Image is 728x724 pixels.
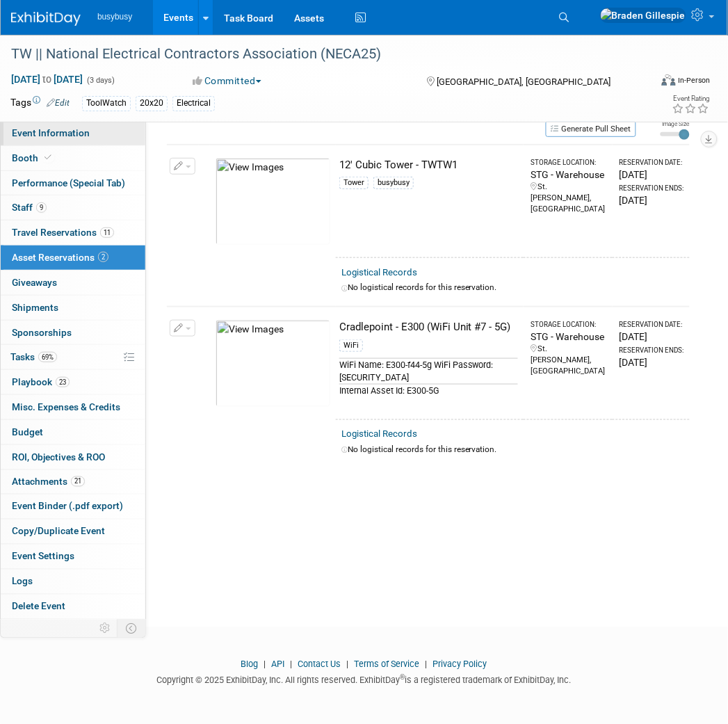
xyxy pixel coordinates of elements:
a: Logistical Records [341,267,417,277]
span: Delete Event [12,601,65,612]
a: Event Information [1,121,145,145]
span: | [343,659,353,670]
div: Internal Asset Id: E300-5G [339,384,518,397]
span: Attachments [12,476,85,488]
span: Logs [12,576,33,587]
div: Tower [339,177,369,189]
div: Cradlepoint - E300 (WiFi Unit #7 - 5G) [339,320,518,335]
div: Storage Location: [531,320,607,330]
span: 23 [56,377,70,387]
a: Budget [1,420,145,444]
div: Electrical [172,96,215,111]
img: ExhibitDay [11,12,81,26]
img: View Images [216,158,330,245]
div: [DATE] [620,193,684,207]
a: Copy/Duplicate Event [1,520,145,544]
span: to [40,74,54,85]
span: 2 [98,252,108,262]
a: Privacy Policy [433,659,487,670]
div: Storage Location: [531,158,607,168]
div: St. [PERSON_NAME], [GEOGRAPHIC_DATA] [531,182,607,215]
a: Contact Us [298,659,341,670]
span: busybusy [97,12,132,22]
a: Booth [1,146,145,170]
div: Reservation Date: [620,320,684,330]
a: ROI, Objectives & ROO [1,445,145,469]
div: [DATE] [620,168,684,182]
span: Asset Reservations [12,252,108,263]
a: Performance (Special Tab) [1,171,145,195]
div: St. [PERSON_NAME], [GEOGRAPHIC_DATA] [531,344,607,377]
i: Booth reservation complete [45,154,51,161]
div: Event Format [603,72,711,93]
span: Misc. Expenses & Credits [12,401,120,412]
img: View Images [216,320,330,407]
img: Format-Inperson.png [662,74,676,86]
div: Reservation Ends: [620,346,684,355]
span: (3 days) [86,76,115,85]
a: Sponsorships [1,321,145,345]
span: Staff [12,202,47,213]
div: STG - Warehouse [531,168,607,182]
a: Attachments21 [1,470,145,494]
span: Shipments [12,302,58,313]
a: Edit [47,98,70,108]
a: Event Binder (.pdf export) [1,494,145,519]
span: Playbook [12,376,70,387]
div: Reservation Ends: [620,184,684,193]
span: 9 [36,202,47,213]
a: Delete Event [1,595,145,619]
img: Braden Gillespie [600,8,686,23]
div: Event Rating [672,95,710,102]
a: Playbook23 [1,370,145,394]
span: [DATE] [DATE] [10,73,83,86]
span: [GEOGRAPHIC_DATA], [GEOGRAPHIC_DATA] [437,77,610,87]
div: 20x20 [136,96,168,111]
span: Booth [12,152,54,163]
span: Sponsorships [12,327,72,338]
div: STG - Warehouse [531,330,607,344]
td: Tags [10,95,70,111]
a: Logs [1,570,145,594]
a: Travel Reservations11 [1,220,145,245]
div: In-Person [678,75,711,86]
span: ROI, Objectives & ROO [12,451,105,462]
span: 21 [71,476,85,487]
a: Giveaways [1,271,145,295]
span: Event Settings [12,551,74,562]
td: Toggle Event Tabs [118,620,146,638]
span: Copy/Duplicate Event [12,526,105,537]
span: | [261,659,270,670]
span: Budget [12,426,43,437]
span: 69% [38,352,57,362]
a: Tasks69% [1,345,145,369]
td: Personalize Event Tab Strip [93,620,118,638]
div: TW || National Electrical Contractors Association (NECA25) [6,42,641,67]
a: Asset Reservations2 [1,246,145,270]
span: | [422,659,431,670]
a: Staff9 [1,195,145,220]
div: No logistical records for this reservation. [341,282,684,293]
div: [DATE] [620,330,684,344]
span: Giveaways [12,277,57,288]
a: Logistical Records [341,429,417,440]
div: 12' Cubic Tower - TWTW1 [339,158,518,172]
span: Event Information [12,127,90,138]
span: Travel Reservations [12,227,114,238]
div: [DATE] [620,355,684,369]
div: busybusy [373,177,414,189]
span: Event Binder (.pdf export) [12,501,123,512]
button: Committed [188,74,267,88]
a: Misc. Expenses & Credits [1,395,145,419]
a: API [272,659,285,670]
span: Performance (Special Tab) [12,177,125,188]
button: Generate Pull Sheet [546,121,636,137]
div: WiFi [339,339,363,352]
span: | [287,659,296,670]
sup: ® [401,674,405,682]
div: Image Size [661,120,690,128]
div: WiFi Name: E300-f44-5g WiFi Password: [SECURITY_DATA] [339,358,518,384]
span: 11 [100,227,114,238]
a: Terms of Service [355,659,420,670]
a: Shipments [1,296,145,320]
